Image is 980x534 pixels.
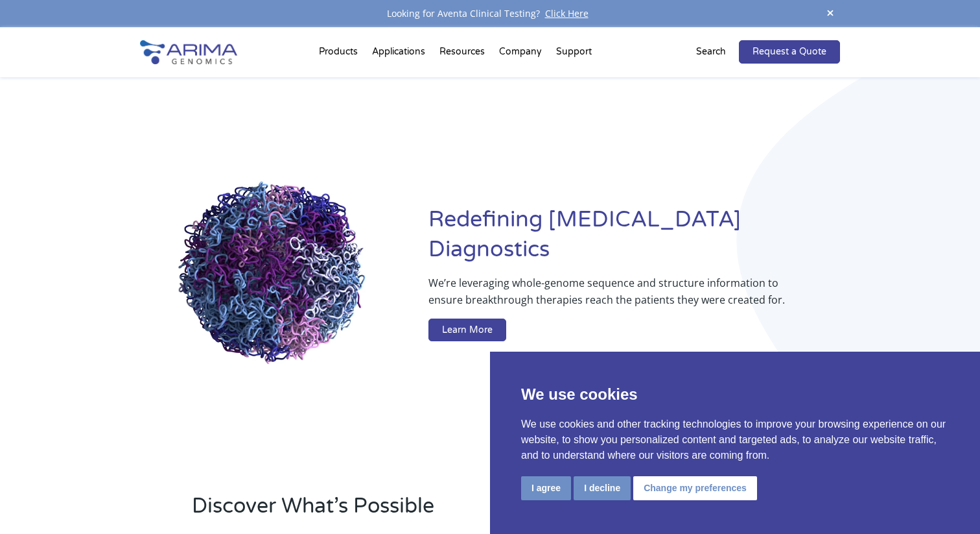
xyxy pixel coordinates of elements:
[696,43,726,60] p: Search
[574,476,631,500] button: I decline
[428,319,506,342] a: Learn More
[140,40,237,64] img: Arima-Genomics-logo
[915,472,980,534] iframe: Chat Widget
[521,383,949,406] p: We use cookies
[428,205,840,274] h1: Redefining [MEDICAL_DATA] Diagnostics
[428,274,788,319] p: We’re leveraging whole-genome sequence and structure information to ensure breakthrough therapies...
[739,40,840,64] a: Request a Quote
[192,492,655,531] h2: Discover What’s Possible
[140,5,840,22] div: Looking for Aventa Clinical Testing?
[633,476,757,500] button: Change my preferences
[521,417,949,463] p: We use cookies and other tracking technologies to improve your browsing experience on our website...
[540,7,594,19] a: Click Here
[521,476,571,500] button: I agree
